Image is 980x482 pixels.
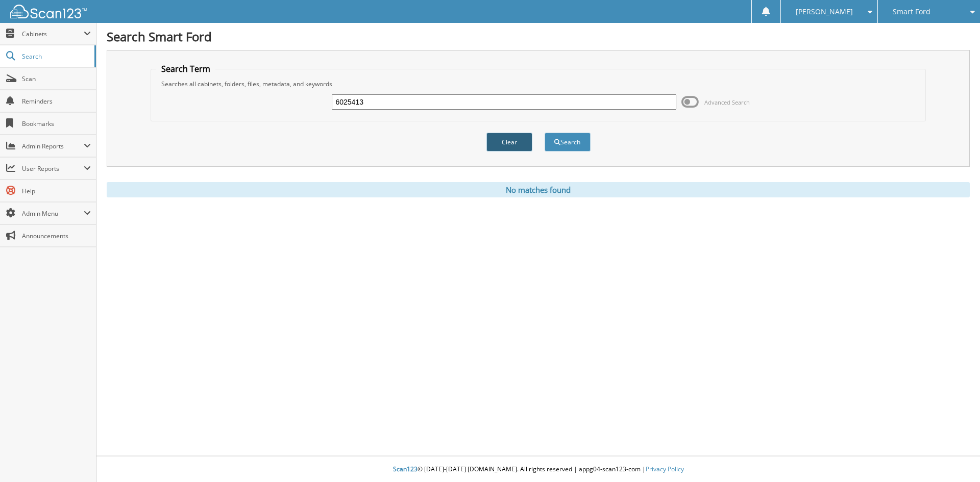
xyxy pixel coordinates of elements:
span: Smart Ford [893,9,930,15]
iframe: Chat Widget [929,433,980,482]
div: No matches found [107,182,970,197]
h1: Search Smart Ford [107,28,970,45]
span: Advanced Search [704,98,750,106]
a: Privacy Policy [646,465,684,473]
span: [PERSON_NAME] [796,9,853,15]
button: Clear [486,133,532,151]
div: © [DATE]-[DATE] [DOMAIN_NAME]. All rights reserved | appg04-scan123-com | [96,457,980,482]
button: Search [545,133,591,151]
span: Scan [22,74,91,83]
span: Admin Reports [22,142,84,150]
span: Admin Menu [22,209,84,218]
span: Bookmarks [22,119,91,128]
img: scan123-logo-white.svg [10,5,87,18]
span: Reminders [22,97,91,106]
span: Help [22,187,91,195]
legend: Search Term [156,63,215,74]
span: Search [22,52,89,61]
span: User Reports [22,164,84,173]
span: Scan123 [393,465,418,473]
span: Announcements [22,232,91,240]
span: Cabinets [22,30,84,38]
div: Searches all cabinets, folders, files, metadata, and keywords [156,80,921,88]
